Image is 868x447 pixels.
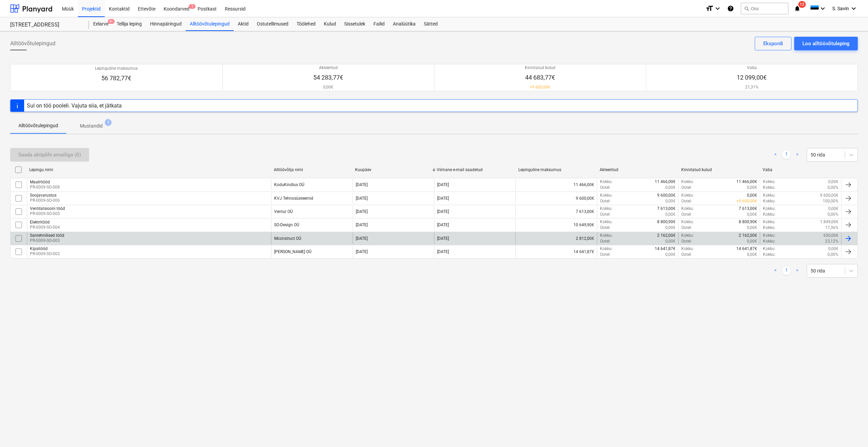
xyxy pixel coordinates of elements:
[736,198,757,204] p: + 9 600,00€
[437,196,449,201] div: [DATE]
[741,3,788,14] button: Otsi
[356,182,368,187] div: [DATE]
[828,212,838,217] p: 0,00%
[113,17,146,31] a: Tellija leping
[823,198,838,204] p: 100,00%
[850,4,858,13] i: keyboard_arrow_down
[794,4,801,13] i: notifications
[600,238,611,244] p: Ootel :
[146,17,186,31] a: Hinnapäringud
[420,17,442,31] a: Sätted
[714,4,722,13] i: keyboard_arrow_down
[793,267,801,275] a: Next page
[681,206,694,212] p: Kokku :
[356,222,368,227] div: [DATE]
[737,84,767,90] p: 21,31%
[80,122,103,130] p: Mustandid
[340,17,369,31] a: Sissetulek
[681,246,694,252] p: Kokku :
[95,74,138,82] p: 56 782,77€
[30,198,60,203] p: PR-0009-SO-006
[89,17,113,31] a: Eelarve9+
[681,167,757,172] div: Kinnitatud kulud
[600,185,611,191] p: Ootel :
[274,222,299,227] div: SO-Design OÜ
[356,209,368,214] div: [DATE]
[763,39,783,48] div: Ekspordi
[30,225,60,230] p: PR-0009-SO-004
[515,233,597,244] div: 2 812,00€
[747,225,757,231] p: 0,00€
[802,39,850,48] div: Loo alltöövõtuleping
[681,238,692,244] p: Ootel :
[763,252,775,258] p: Kokku :
[10,21,81,29] div: [STREET_ADDRESS]
[657,206,675,212] p: 7 613,00€
[518,167,595,172] div: Lepinguline maksumus
[736,246,757,252] p: 14 641,87€
[763,246,775,252] p: Kokku :
[30,211,65,217] p: PR-0009-SO-005
[234,17,253,31] div: Aktid
[515,206,597,217] div: 7 613,00€
[794,37,858,50] button: Loo alltöövõtuleping
[820,193,838,198] p: 9 600,00€
[356,236,368,241] div: [DATE]
[30,238,64,244] p: PR-0009-SO-003
[356,249,368,254] div: [DATE]
[30,246,60,251] div: Kipsitööd
[681,193,694,198] p: Kokku :
[737,73,767,82] p: 12 099,00€
[274,196,313,201] div: KVJ Tehnosüsteemid
[747,193,757,198] p: 0,00€
[657,233,675,238] p: 2 162,00€
[30,193,60,198] div: Soojavarustus
[437,182,449,187] div: [DATE]
[705,4,714,13] i: format_size
[293,17,320,31] div: Töölehed
[755,37,791,50] button: Ekspordi
[274,182,304,187] div: KoduKindlus OÜ
[736,179,757,185] p: 11 466,00€
[89,17,113,31] div: Eelarve
[105,119,112,126] span: 1
[515,179,597,191] div: 11 466,00€
[834,414,868,447] iframe: Chat Widget
[657,193,675,198] p: 9 600,00€
[681,252,692,258] p: Ootel :
[681,185,692,191] p: Ootel :
[30,251,60,257] p: PR-0009-SO-002
[665,238,675,244] p: 0,00€
[600,225,611,231] p: Ootel :
[763,193,775,198] p: Kokku :
[437,209,449,214] div: [DATE]
[763,206,775,212] p: Kokku :
[320,17,340,31] a: Kulud
[18,122,58,129] p: Alltöövõtulepingud
[186,17,234,31] div: Alltöövõtulepingud
[189,4,196,9] span: 1
[30,233,64,238] div: Santehnilised tööd
[763,238,775,244] p: Kokku :
[437,249,449,254] div: [DATE]
[274,236,301,241] div: Mconstruct OÜ
[389,17,420,31] a: Analüütika
[782,151,790,159] a: Page 1 is your current page
[369,17,389,31] div: Failid
[828,206,838,212] p: 0,00€
[600,198,611,204] p: Ootel :
[437,222,449,227] div: [DATE]
[823,233,838,238] p: 650,00€
[739,233,757,238] p: 2 162,00€
[29,167,268,172] div: Lepingu nimi
[737,65,767,71] p: Vaba
[515,219,597,231] div: 10 649,90€
[274,167,350,172] div: Alltöövõtja nimi
[763,198,775,204] p: Kokku :
[763,167,839,172] div: Vaba
[313,84,343,90] p: 0,00€
[30,180,60,184] div: Maalritööd
[274,209,293,214] div: Ventur OÜ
